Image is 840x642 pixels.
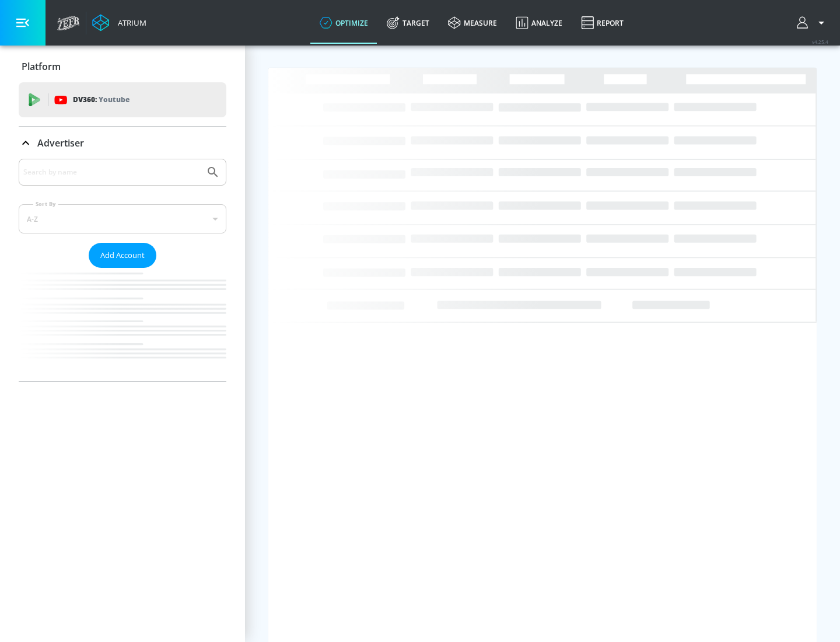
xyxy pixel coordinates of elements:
[19,50,226,83] div: Platform
[377,2,439,44] a: Target
[89,243,156,268] button: Add Account
[19,268,226,381] nav: list of Advertiser
[73,93,129,106] p: DV360:
[19,204,226,233] div: A-Z
[19,159,226,381] div: Advertiser
[113,18,146,28] div: Atrium
[100,249,145,262] span: Add Account
[22,60,61,73] p: Platform
[99,93,129,106] p: Youtube
[92,14,146,32] a: Atrium
[439,2,506,44] a: measure
[572,2,633,44] a: Report
[23,165,200,180] input: Search by name
[37,137,84,149] p: Advertiser
[812,39,828,45] span: v 4.25.4
[310,2,377,44] a: optimize
[506,2,572,44] a: Analyze
[19,127,226,159] div: Advertiser
[33,200,58,208] label: Sort By
[19,82,226,117] div: DV360: Youtube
